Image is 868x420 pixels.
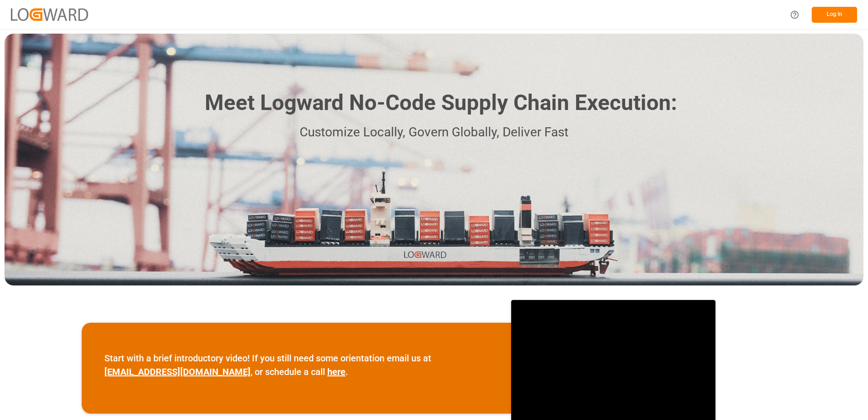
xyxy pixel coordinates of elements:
img: Logward_new_orange.png [11,8,88,20]
button: Help Center [784,5,805,25]
button: Log In [812,7,857,23]
h1: Meet Logward No-Code Supply Chain Execution: [205,87,677,119]
a: here [327,366,345,377]
p: Customize Locally, Govern Globally, Deliver Fast [191,122,677,143]
a: [EMAIL_ADDRESS][DOMAIN_NAME] [104,366,251,377]
p: Start with a brief introductory video! If you still need some orientation email us at , or schedu... [104,351,488,379]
